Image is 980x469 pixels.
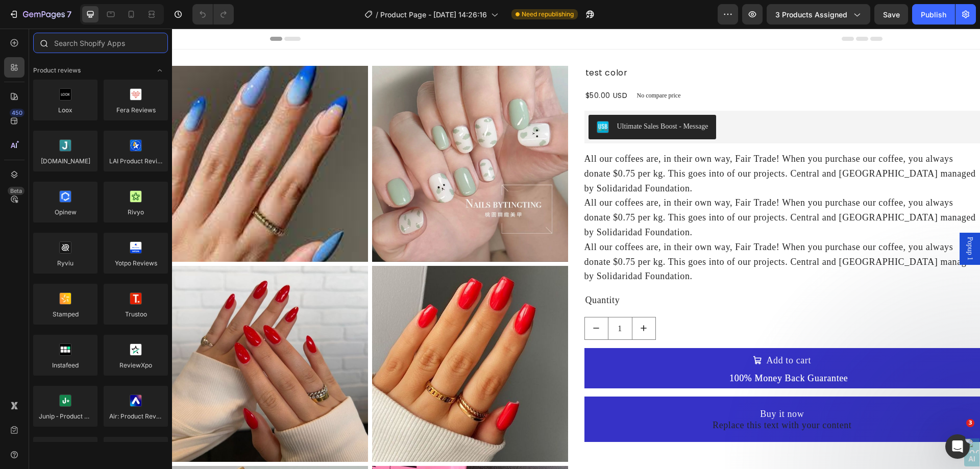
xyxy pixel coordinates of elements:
button: increment [460,289,483,311]
button: Save [874,4,908,24]
span: Product Page - [DATE] 14:26:16 [380,9,487,20]
span: 3 products assigned [775,9,847,20]
input: quantity [436,289,460,311]
span: Toggle open [152,62,168,79]
span: Save [883,10,900,19]
button: Ultimate Sales Boost - Message [416,86,545,111]
div: Ultimate Sales Boost - Message [445,92,536,103]
span: 3 [966,419,974,427]
div: 450 [10,109,24,117]
div: Publish [921,9,946,20]
p: All our coffees are, in their own way, Fair Trade! When you purchase our coffee, you always donat... [412,125,804,165]
p: 7 [67,8,71,20]
h1: test color [412,37,808,52]
button: 3 products assigned [767,4,870,24]
span: Need republishing [522,10,574,19]
button: Buy it now [412,368,808,413]
div: Buy it now [588,378,632,393]
span: Product reviews [33,66,81,75]
div: $50.00 USD [412,60,457,73]
p: All our coffees are, in their own way, Fair Trade! When you purchase our coffee, you always donat... [412,213,804,253]
div: Undo/Redo [192,4,234,24]
input: Search Shopify Apps [33,33,168,53]
button: Publish [912,4,955,24]
span: / [376,9,378,20]
button: decrement [413,289,436,311]
div: Replace this text with your content [412,388,808,405]
div: Quantity [412,263,808,280]
iframe: Design area [172,29,980,469]
div: Add to cart [594,325,639,339]
iframe: Intercom live chat [945,434,970,459]
button: Add to cart [412,319,808,360]
button: 7 [4,4,76,24]
span: Popup 1 [793,208,803,232]
p: No compare price [465,64,509,70]
div: Beta [8,187,24,195]
p: All our coffees are, in their own way, Fair Trade! When you purchase our coffee, you always donat... [412,169,804,209]
img: UltimateSalesBoost.png [425,92,437,105]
